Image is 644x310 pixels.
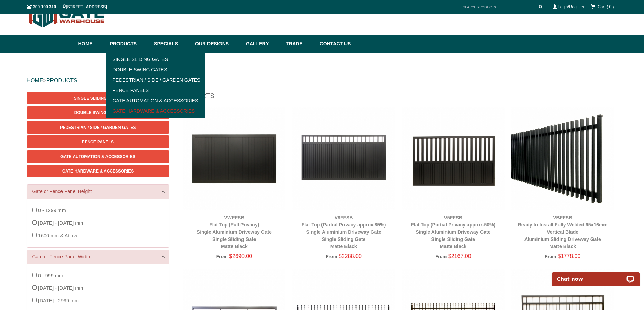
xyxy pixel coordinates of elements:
a: Double Swing Gates [27,106,169,119]
a: Trade [282,35,316,53]
span: $1778.00 [558,253,581,259]
a: Fence Panels [109,85,204,96]
a: Gate or Fence Panel Height [32,188,164,195]
a: Products [106,35,151,53]
img: V8FFSB - Flat Top (Partial Privacy approx.85%) - Single Aluminium Driveway Gate - Single Sliding ... [292,107,395,210]
span: Fence Panels [82,140,114,144]
span: 0 - 1299 mm [38,208,66,213]
img: VWFFSB - Flat Top (Full Privacy) - Single Aluminium Driveway Gate - Single Sliding Gate - Matte B... [183,107,286,210]
a: Gate Hardware & Accessories [109,106,204,116]
img: VBFFSB - Ready to Install Fully Welded 65x16mm Vertical Blade - Aluminium Sliding Driveway Gate -... [511,107,614,210]
iframe: LiveChat chat widget [547,264,644,286]
a: Our Designs [192,35,242,53]
a: Contact Us [316,35,351,53]
span: Gate Hardware & Accessories [62,169,134,174]
div: > [27,70,618,92]
a: VWFFSBFlat Top (Full Privacy)Single Aluminium Driveway GateSingle Sliding GateMatte Black [197,215,272,249]
span: Gate Automation & Accessories [60,154,135,159]
a: V8FFSBFlat Top (Partial Privacy approx.85%)Single Aluminium Driveway GateSingle Sliding GateMatte... [302,215,386,249]
a: VBFFSBReady to Install Fully Welded 65x16mm Vertical BladeAluminium Sliding Driveway GateMatte Black [518,215,608,249]
a: Fence Panels [27,135,169,148]
a: PRODUCTS [46,78,77,84]
a: Single Sliding Gates [109,54,204,65]
a: Specials [150,35,192,53]
span: From [326,254,337,259]
span: $2167.00 [448,253,471,259]
a: Login/Register [558,4,584,9]
a: Pedestrian / Side / Garden Gates [27,121,169,134]
a: Gallery [242,35,282,53]
a: Gate or Fence Panel Width [32,253,164,261]
span: $2288.00 [339,253,362,259]
a: Gate Automation & Accessories [109,96,204,106]
span: $2690.00 [229,253,252,259]
h1: Products [180,92,618,104]
span: [DATE] - 2999 mm [38,298,79,303]
span: Double Swing Gates [74,110,122,115]
span: Cart ( 0 ) [598,4,614,9]
span: From [216,254,228,259]
a: V5FFSBFlat Top (Partial Privacy approx.50%)Single Aluminium Driveway GateSingle Sliding GateMatte... [411,215,496,249]
span: From [435,254,447,259]
a: Single Sliding Gates [27,92,169,104]
span: 1300 100 310 | [STREET_ADDRESS] [27,4,108,9]
a: Home [78,35,106,53]
span: 1600 mm & Above [38,233,79,239]
a: Gate Hardware & Accessories [27,165,169,177]
a: Double Swing Gates [109,65,204,75]
a: Pedestrian / Side / Garden Gates [109,75,204,85]
span: From [545,254,556,259]
span: [DATE] - [DATE] mm [38,220,83,226]
span: Pedestrian / Side / Garden Gates [60,125,136,130]
span: 0 - 999 mm [38,273,63,278]
img: V5FFSB - Flat Top (Partial Privacy approx.50%) - Single Aluminium Driveway Gate - Single Sliding ... [402,107,505,210]
span: [DATE] - [DATE] mm [38,285,83,291]
a: HOME [27,78,43,84]
input: SEARCH PRODUCTS [460,3,536,11]
a: Gate Automation & Accessories [27,150,169,163]
span: Single Sliding Gates [74,96,122,101]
